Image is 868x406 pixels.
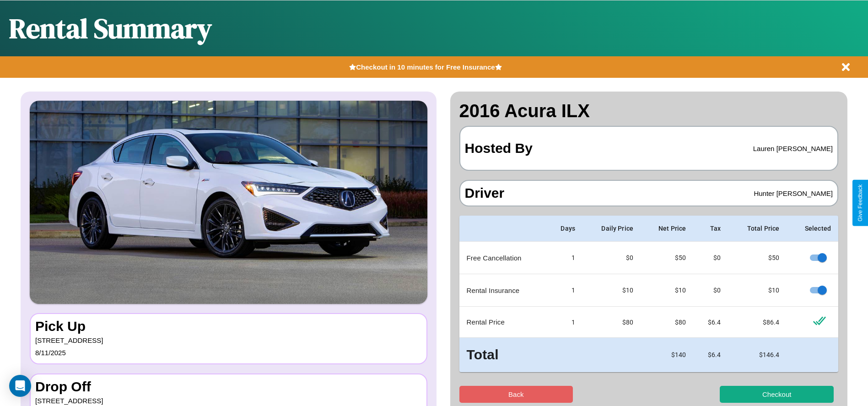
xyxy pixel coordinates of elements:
table: simple table [459,216,839,372]
h3: Pick Up [35,319,422,334]
div: Give Feedback [857,184,863,222]
td: $10 [582,274,641,307]
td: $0 [582,242,641,274]
p: Lauren [PERSON_NAME] [753,142,833,155]
h1: Rental Summary [9,10,212,47]
td: $ 50 [728,242,787,274]
td: $ 6.4 [694,307,728,338]
td: $ 146.4 [728,338,787,372]
th: Daily Price [582,216,641,242]
th: Days [546,216,582,242]
div: Open Intercom Messenger [9,375,31,397]
td: $ 50 [641,242,693,274]
td: $ 10 [728,274,787,307]
td: $ 10 [641,274,693,307]
p: 8 / 11 / 2025 [35,346,422,359]
td: $ 80 [641,307,693,338]
th: Tax [694,216,728,242]
button: Back [459,386,573,403]
td: 1 [546,242,582,274]
td: $ 80 [582,307,641,338]
p: [STREET_ADDRESS] [35,334,422,346]
p: Rental Price [467,316,539,328]
td: 1 [546,307,582,338]
h3: Driver [465,185,505,201]
p: Hunter [PERSON_NAME] [754,187,833,200]
td: $ 6.4 [694,338,728,372]
button: Checkout [720,386,834,403]
h3: Hosted By [465,131,533,165]
h2: 2016 Acura ILX [459,101,839,121]
h3: Drop Off [35,379,422,395]
td: $ 140 [641,338,693,372]
th: Total Price [728,216,787,242]
th: Net Price [641,216,693,242]
b: Checkout in 10 minutes for Free Insurance [356,63,495,71]
h3: Total [467,345,539,365]
p: Rental Insurance [467,284,539,297]
td: $ 86.4 [728,307,787,338]
td: 1 [546,274,582,307]
th: Selected [787,216,839,242]
p: Free Cancellation [467,252,539,264]
td: $0 [694,242,728,274]
td: $0 [694,274,728,307]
